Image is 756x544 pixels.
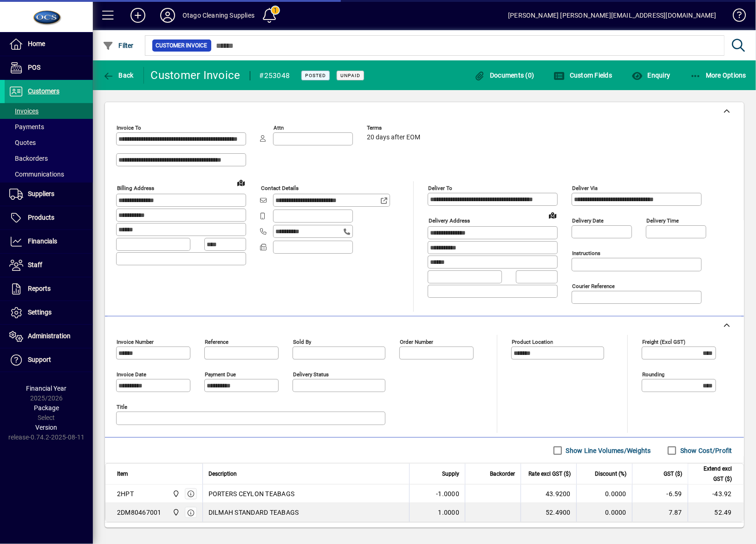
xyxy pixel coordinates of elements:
[123,7,153,24] button: Add
[28,190,54,197] span: Suppliers
[474,72,534,79] span: Documents (0)
[5,230,93,253] a: Financials
[28,40,45,47] span: Home
[103,72,134,79] span: Back
[576,503,632,522] td: 0.0000
[632,72,670,79] span: Enquiry
[726,2,744,32] a: Knowledge Base
[572,283,615,289] mat-label: Courier Reference
[688,503,743,522] td: 52.49
[678,446,732,455] label: Show Cost/Profit
[690,72,747,79] span: More Options
[5,254,93,277] a: Staff
[153,7,182,24] button: Profile
[632,485,688,503] td: -6.59
[9,139,36,146] span: Quotes
[528,469,571,479] span: Rate excl GST ($)
[512,339,553,345] mat-label: Product location
[5,301,93,324] a: Settings
[642,339,685,345] mat-label: Freight (excl GST)
[156,41,208,50] span: Customer Invoice
[209,489,295,498] span: PORTERS CEYLON TEABAGS
[234,175,248,190] a: View on map
[103,42,134,49] span: Filter
[545,208,560,223] a: View on map
[182,8,254,23] div: Otago Cleaning Supplies
[508,8,717,23] div: [PERSON_NAME] [PERSON_NAME][EMAIL_ADDRESS][DOMAIN_NAME]
[442,469,459,479] span: Supply
[5,325,93,348] a: Administration
[28,285,51,292] span: Reports
[552,67,615,84] button: Custom Fields
[28,332,71,340] span: Administration
[28,356,51,363] span: Support
[688,67,749,84] button: More Options
[209,508,299,517] span: DILMAH STANDARD TEABAGS
[5,206,93,229] a: Products
[9,123,44,131] span: Payments
[293,339,311,345] mat-label: Sold by
[93,67,144,84] app-page-header-button: Back
[170,507,181,518] span: Central
[117,125,141,131] mat-label: Invoice To
[564,446,651,455] label: Show Line Volumes/Weights
[100,67,136,84] button: Back
[36,424,58,431] span: Version
[595,469,626,479] span: Discount (%)
[572,217,604,224] mat-label: Delivery date
[694,464,732,484] span: Extend excl GST ($)
[117,469,128,479] span: Item
[400,339,433,345] mat-label: Order number
[527,489,571,498] div: 43.9200
[28,87,59,95] span: Customers
[5,56,93,79] a: POS
[340,72,360,79] span: Unpaid
[28,308,52,316] span: Settings
[5,348,93,372] a: Support
[632,503,688,522] td: 7.87
[527,508,571,517] div: 52.4900
[5,183,93,206] a: Suppliers
[117,404,127,410] mat-label: Title
[5,166,93,182] a: Communications
[367,125,423,131] span: Terms
[688,485,743,503] td: -43.92
[367,134,420,141] span: 20 days after EOM
[554,72,613,79] span: Custom Fields
[209,469,237,479] span: Description
[576,485,632,503] td: 0.0000
[34,404,59,412] span: Package
[572,250,600,256] mat-label: Instructions
[436,489,459,498] span: -1.0000
[9,170,64,178] span: Communications
[28,64,40,71] span: POS
[5,151,93,166] a: Backorders
[170,489,181,499] span: Central
[274,125,284,131] mat-label: Attn
[5,135,93,151] a: Quotes
[151,68,241,83] div: Customer Invoice
[5,277,93,301] a: Reports
[438,508,460,517] span: 1.0000
[428,185,452,191] mat-label: Deliver To
[572,185,598,191] mat-label: Deliver via
[305,72,326,79] span: Posted
[117,371,146,378] mat-label: Invoice date
[629,67,672,84] button: Enquiry
[26,385,67,392] span: Financial Year
[646,217,679,224] mat-label: Delivery time
[205,339,228,345] mat-label: Reference
[28,237,57,245] span: Financials
[5,119,93,135] a: Payments
[260,68,290,83] div: #253048
[293,371,329,378] mat-label: Delivery status
[490,469,515,479] span: Backorder
[205,371,236,378] mat-label: Payment due
[100,37,136,54] button: Filter
[472,67,537,84] button: Documents (0)
[117,489,134,498] div: 2HPT
[5,33,93,56] a: Home
[117,508,162,517] div: 2DM80467001
[117,339,154,345] mat-label: Invoice number
[5,103,93,119] a: Invoices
